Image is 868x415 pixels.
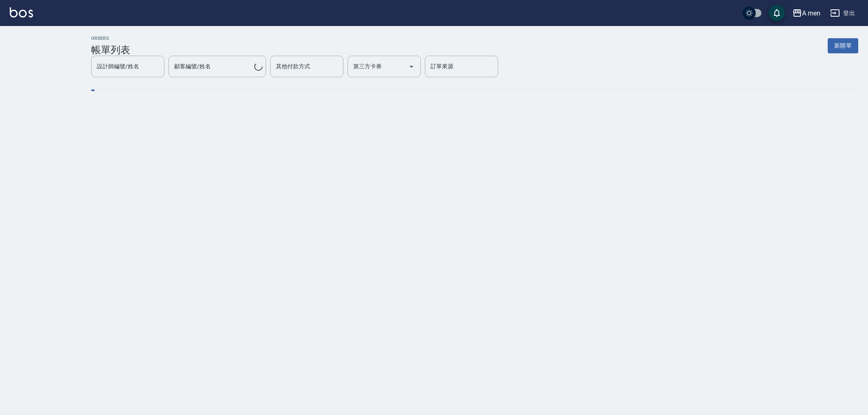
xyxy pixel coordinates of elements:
[405,60,418,73] button: Open
[10,7,33,17] img: Logo
[91,36,130,41] h2: ORDERS
[769,5,785,21] button: save
[802,8,820,18] div: A men
[91,44,130,56] h3: 帳單列表
[827,6,858,21] button: 登出
[828,38,858,53] button: 新開單
[789,5,824,22] button: A men
[828,41,858,49] a: 新開單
